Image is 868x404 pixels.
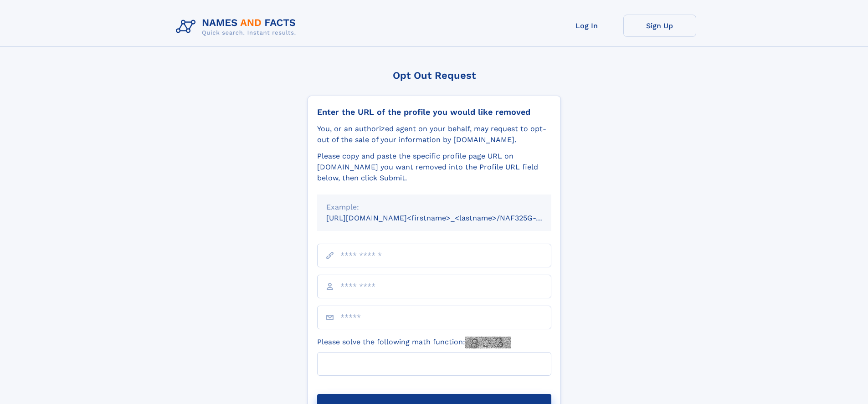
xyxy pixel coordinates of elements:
[308,70,561,81] div: Opt Out Request
[317,123,551,145] div: You, or an authorized agent on your behalf, may request to opt-out of the sale of your informatio...
[317,337,511,348] label: Please solve the following math function:
[317,107,551,117] div: Enter the URL of the profile you would like removed
[172,15,303,39] img: Logo Names and Facts
[550,15,623,37] a: Log In
[623,15,696,37] a: Sign Up
[317,151,551,184] div: Please copy and paste the specific profile page URL on [DOMAIN_NAME] you want removed into the Pr...
[326,214,569,222] small: [URL][DOMAIN_NAME]<firstname>_<lastname>/NAF325G-xxxxxxxx
[326,202,542,213] div: Example:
